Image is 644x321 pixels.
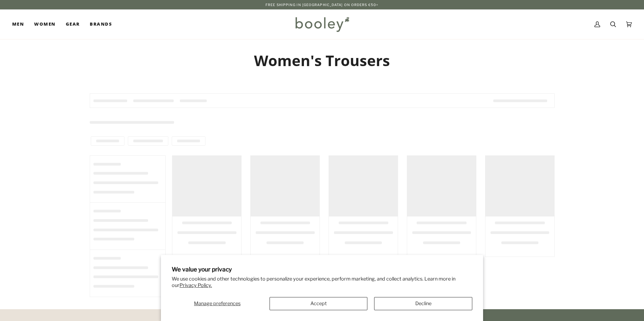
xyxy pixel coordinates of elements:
p: Free Shipping in [GEOGRAPHIC_DATA] on Orders €50+ [265,2,379,7]
a: Privacy Policy. [179,282,212,288]
span: Men [12,21,24,28]
a: Men [12,9,29,39]
a: Women [29,9,60,39]
button: Decline [374,297,472,310]
span: Women [34,21,55,28]
span: Brands [90,21,112,28]
h2: We value your privacy [172,266,472,273]
span: Manage preferences [194,300,241,307]
a: Gear [61,9,85,39]
img: Booley [292,14,352,34]
p: We use cookies and other technologies to personalize your experience, perform marketing, and coll... [172,276,472,289]
span: Gear [66,21,80,28]
h1: Women's Trousers [90,51,555,70]
button: Manage preferences [172,297,263,310]
button: Accept [270,297,367,310]
a: Brands [85,9,117,39]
